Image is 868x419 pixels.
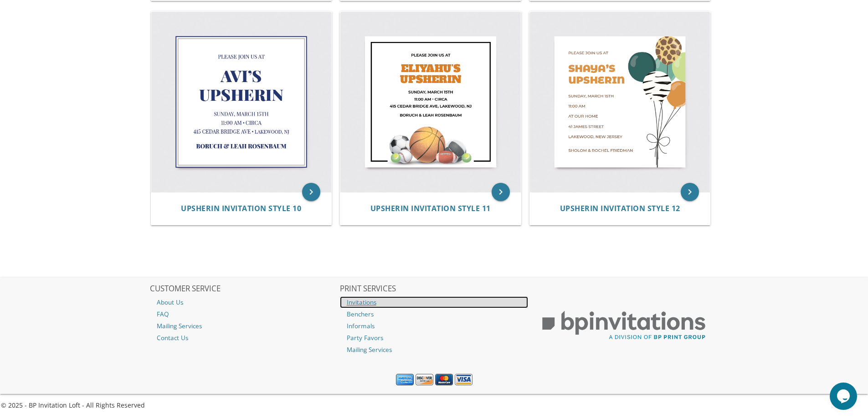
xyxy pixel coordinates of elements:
[340,320,529,332] a: Informals
[181,204,301,213] a: Upsherin Invitation Style 10
[560,203,680,213] span: Upsherin Invitation Style 12
[529,303,718,348] img: BP Print Group
[455,374,473,386] img: Visa
[302,183,320,201] a: keyboard_arrow_right
[150,332,339,344] a: Contact Us
[150,285,339,294] h2: CUSTOMER SERVICE
[340,296,529,308] a: Invitations
[150,308,339,320] a: FAQ
[396,374,414,386] img: American Express
[340,285,529,294] h2: PRINT SERVICES
[340,344,529,356] a: Mailing Services
[340,332,529,344] a: Party Favors
[830,383,859,410] iframe: chat widget
[530,12,710,192] img: Upsherin Invitation Style 12
[681,183,699,201] a: keyboard_arrow_right
[435,374,453,386] img: MasterCard
[370,203,491,213] span: Upsherin Invitation Style 11
[370,204,491,213] a: Upsherin Invitation Style 11
[150,320,339,332] a: Mailing Services
[151,12,332,192] img: Upsherin Invitation Style 10
[492,183,510,201] a: keyboard_arrow_right
[560,204,680,213] a: Upsherin Invitation Style 12
[340,308,529,320] a: Benchers
[416,374,433,386] img: Discover
[181,203,301,213] span: Upsherin Invitation Style 10
[340,12,521,192] img: Upsherin Invitation Style 11
[150,296,339,308] a: About Us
